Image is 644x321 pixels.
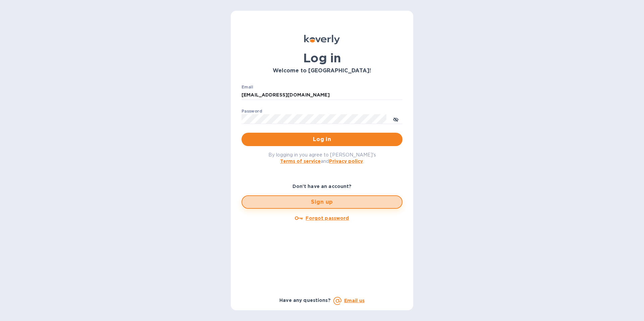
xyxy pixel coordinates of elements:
[247,135,397,143] span: Log in
[344,298,365,303] a: Email us
[279,298,331,303] b: Have any questions?
[241,133,402,146] button: Log in
[241,90,402,100] input: Enter email address
[304,35,340,44] img: Koverly
[248,198,396,206] span: Sign up
[268,152,376,164] span: By logging in you agree to [PERSON_NAME]'s and .
[292,184,352,189] b: Don't have an account?
[280,158,321,164] a: Terms of service
[329,158,363,164] a: Privacy policy
[306,215,349,221] u: Forgot password
[241,85,253,89] label: Email
[241,195,402,209] button: Sign up
[241,68,402,74] h3: Welcome to [GEOGRAPHIC_DATA]!
[241,109,262,113] label: Password
[389,112,402,126] button: toggle password visibility
[241,51,402,65] h1: Log in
